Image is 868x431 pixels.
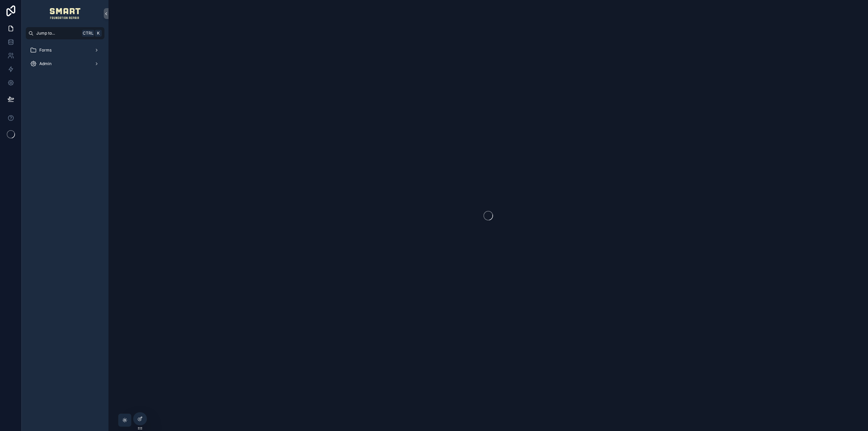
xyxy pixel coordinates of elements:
div: scrollable content [22,39,108,79]
span: Jump to... [36,31,79,36]
a: Forms [26,44,104,56]
span: Admin [39,61,52,66]
span: Forms [39,47,52,53]
img: App logo [50,8,81,19]
span: K [96,31,101,36]
span: Ctrl [82,30,94,37]
a: Admin [26,58,104,70]
button: Jump to...CtrlK [26,27,104,39]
